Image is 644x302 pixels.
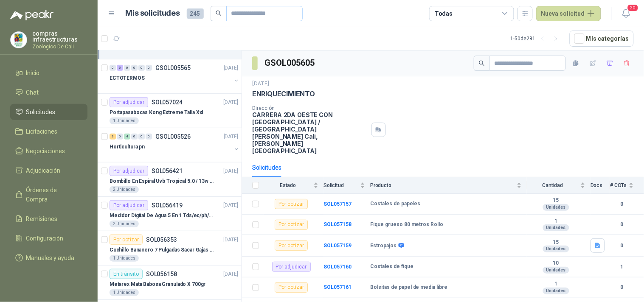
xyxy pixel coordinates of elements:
[275,199,308,209] div: Por cotizar
[543,288,569,294] div: Unidades
[610,283,634,291] b: 0
[26,185,79,204] span: Órdenes de Compra
[110,117,139,124] div: 1 Unidades
[138,65,145,71] div: 0
[570,31,634,47] button: Mís categorías
[511,32,563,45] div: 1 - 50 de 281
[527,260,585,267] b: 10
[26,166,61,175] span: Adjudicación
[146,237,177,243] p: SOL056353
[98,266,242,300] a: En tránsitoSOL056158[DATE] Metarex Mata Babosa Granulado X 700gr1 Unidades
[10,10,53,20] img: Logo peakr
[323,177,370,194] th: Solicitud
[146,134,152,140] div: 0
[110,255,139,262] div: 1 Unidades
[224,133,238,141] p: [DATE]
[98,162,242,197] a: Por adjudicarSOL056421[DATE] Bombillo En Espiral Uvb Tropical 5.0 / 13w Reptiles (ectotermos)2 Un...
[32,31,87,42] p: compras infraestructuras
[264,56,316,70] h3: GSOL005605
[98,197,242,231] a: Por adjudicarSOL056419[DATE] Medidor Digital De Agua 5 En 1 Tds/ec/ph/salinidad/temperatu2 Unidades
[98,231,242,266] a: Por cotizarSOL056353[DATE] Cuchillo Bananero 7 Pulgadas Sacar Gajas O Deshoje O Desman1 Unidades
[323,264,352,270] a: SOL057160
[110,65,116,71] div: 0
[275,240,308,251] div: Por cotizar
[126,7,180,20] h1: Mis solicitudes
[110,280,206,288] p: Metarex Mata Babosa Granulado X 700gr
[264,182,312,188] span: Estado
[323,201,352,207] a: SOL057157
[124,134,130,140] div: 4
[155,134,191,140] p: GSOL005526
[110,166,148,176] div: Por adjudicar
[370,221,444,228] b: Fique grueso 80 metros Rollo
[610,177,644,194] th: # COTs
[527,177,591,194] th: Cantidad
[323,182,358,188] span: Solicitud
[370,243,397,249] b: Estropajos
[543,224,569,231] div: Unidades
[117,65,123,71] div: 5
[543,246,569,252] div: Unidades
[252,80,269,88] p: [DATE]
[138,134,145,140] div: 0
[131,65,138,71] div: 0
[10,65,87,81] a: Inicio
[155,65,191,71] p: GSOL005565
[252,105,368,111] p: Dirección
[26,88,39,97] span: Chat
[110,63,240,90] a: 0 5 0 0 0 0 GSOL005565[DATE] ECTOTERMOS
[124,65,130,71] div: 0
[435,9,453,18] div: Todas
[110,246,215,254] p: Cuchillo Bananero 7 Pulgadas Sacar Gajas O Deshoje O Desman
[152,202,183,208] p: SOL056419
[323,221,352,227] a: SOL057158
[527,281,585,288] b: 1
[479,60,485,66] span: search
[275,282,308,293] div: Por cotizar
[98,94,242,128] a: Por adjudicarSOL057024[DATE] Portapasabocas Kong Extreme Talla Xxl1 Unidades
[224,98,238,106] p: [DATE]
[216,10,222,16] span: search
[323,284,352,290] a: SOL057161
[110,74,145,82] p: ECTOTERMOS
[264,177,323,194] th: Estado
[370,201,421,207] b: Costales de papeles
[110,212,215,220] p: Medidor Digital De Agua 5 En 1 Tds/ec/ph/salinidad/temperatu
[224,64,238,72] p: [DATE]
[10,230,87,246] a: Configuración
[252,89,315,98] p: ENRIQUECIMIENTO
[26,214,58,224] span: Remisiones
[610,242,634,250] b: 0
[10,162,87,179] a: Adjudicación
[272,262,311,272] div: Por adjudicar
[252,111,368,154] p: CARRERA 2DA OESTE CON [GEOGRAPHIC_DATA] / [GEOGRAPHIC_DATA][PERSON_NAME] Cali , [PERSON_NAME][GEO...
[543,204,569,211] div: Unidades
[26,68,40,78] span: Inicio
[187,8,204,19] span: 245
[146,271,177,277] p: SOL056158
[224,201,238,210] p: [DATE]
[152,99,183,105] p: SOL057024
[527,182,579,188] span: Cantidad
[146,65,152,71] div: 0
[10,143,87,159] a: Negociaciones
[26,107,56,117] span: Solicitudes
[527,218,585,225] b: 1
[110,235,143,245] div: Por cotizar
[32,44,87,49] p: Zoologico De Cali
[110,143,145,151] p: Horticultura pn
[10,84,87,101] a: Chat
[527,197,585,204] b: 15
[224,236,238,244] p: [DATE]
[536,6,601,21] button: Nueva solicitud
[110,289,139,296] div: 1 Unidades
[10,104,87,120] a: Solicitudes
[323,243,352,249] b: SOL057159
[10,182,87,207] a: Órdenes de Compra
[10,211,87,227] a: Remisiones
[110,131,240,159] a: 3 0 4 0 0 0 GSOL005526[DATE] Horticultura pn
[224,270,238,278] p: [DATE]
